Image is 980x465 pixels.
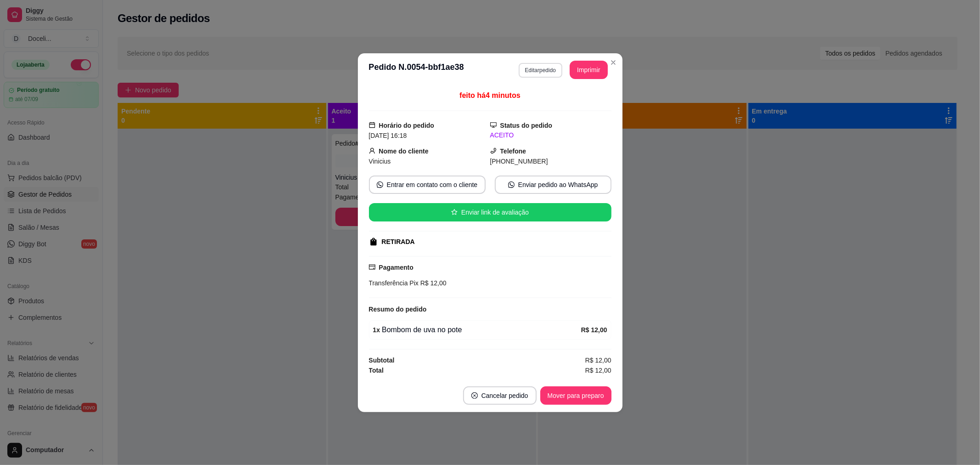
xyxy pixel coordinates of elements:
[382,237,415,247] div: RETIRADA
[570,61,608,79] button: Imprimir
[369,279,419,287] span: Transferência Pix
[369,306,427,313] strong: Resumo do pedido
[379,147,429,155] strong: Nome do cliente
[471,392,478,399] span: close-circle
[519,63,562,78] button: Editarpedido
[490,147,497,154] span: phone
[369,367,384,374] strong: Total
[369,147,375,154] span: user
[495,176,612,194] button: whats-appEnviar pedido ao WhatsApp
[585,355,612,365] span: R$ 12,00
[463,386,537,405] button: close-circleCancelar pedido
[369,176,486,194] button: whats-appEntrar em contato com o cliente
[490,130,612,140] div: ACEITO
[508,181,515,188] span: whats-app
[540,386,612,405] button: Mover para preparo
[459,91,520,99] span: feito há 4 minutos
[373,324,581,335] div: Bombom de uva no pote
[369,132,407,139] span: [DATE] 16:18
[500,147,527,155] strong: Telefone
[377,181,383,188] span: whats-app
[369,264,375,270] span: credit-card
[369,122,375,128] span: calendar
[490,122,497,128] span: desktop
[369,357,395,364] strong: Subtotal
[373,326,380,334] strong: 1 x
[451,209,458,215] span: star
[585,365,612,375] span: R$ 12,00
[369,158,391,165] span: Vinicius
[369,203,612,221] button: starEnviar link de avaliação
[490,158,548,165] span: [PHONE_NUMBER]
[606,55,621,70] button: Close
[581,326,607,334] strong: R$ 12,00
[379,264,414,271] strong: Pagamento
[379,122,435,129] strong: Horário do pedido
[369,61,464,79] h3: Pedido N. 0054-bbf1ae38
[500,122,553,129] strong: Status do pedido
[419,279,447,287] span: R$ 12,00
